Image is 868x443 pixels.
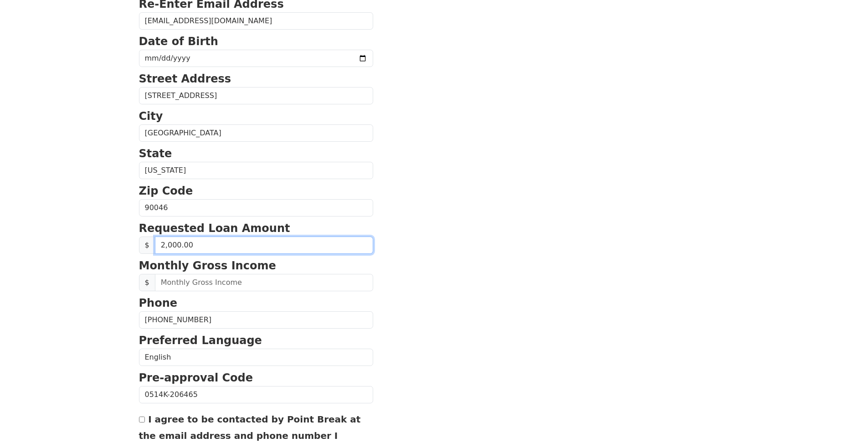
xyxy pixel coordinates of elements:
[139,35,218,48] strong: Date of Birth
[139,386,373,403] input: Pre-approval Code
[139,274,155,291] span: $
[139,72,231,85] strong: Street Address
[139,222,290,235] strong: Requested Loan Amount
[139,110,163,123] strong: City
[139,237,155,254] span: $
[139,297,178,309] strong: Phone
[139,87,373,104] input: Street Address
[139,124,373,142] input: City
[139,371,253,384] strong: Pre-approval Code
[139,199,373,216] input: Zip Code
[155,237,373,254] input: 0.00
[139,311,373,329] input: Phone
[155,274,373,291] input: Monthly Gross Income
[139,12,373,30] input: Re-Enter Email Address
[139,147,172,160] strong: State
[139,185,193,197] strong: Zip Code
[139,258,373,274] p: Monthly Gross Income
[139,334,262,347] strong: Preferred Language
